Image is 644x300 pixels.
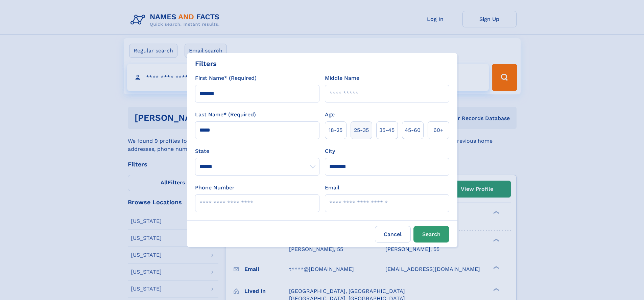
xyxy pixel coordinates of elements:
[195,111,256,119] label: Last Name* (Required)
[325,74,359,82] label: Middle Name
[375,226,411,243] label: Cancel
[329,126,342,134] span: 18‑25
[413,226,449,243] button: Search
[195,59,217,69] div: Filters
[195,147,319,155] label: State
[325,111,335,119] label: Age
[433,126,444,134] span: 60+
[354,126,369,134] span: 25‑35
[195,184,235,192] label: Phone Number
[379,126,395,134] span: 35‑45
[405,126,421,134] span: 45‑60
[325,147,335,155] label: City
[195,74,257,82] label: First Name* (Required)
[325,184,339,192] label: Email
